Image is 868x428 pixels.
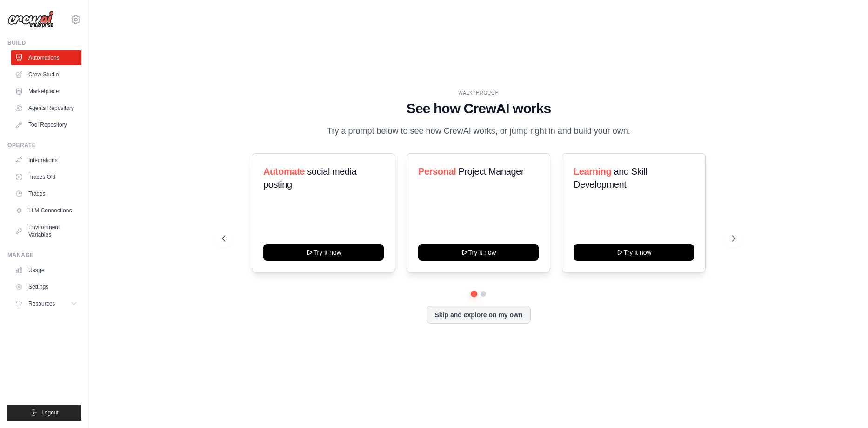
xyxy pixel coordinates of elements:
[263,166,305,177] span: Automate
[11,203,81,218] a: LLM Connections
[11,263,81,278] a: Usage
[322,124,635,138] p: Try a prompt below to see how CrewAI works, or jump right in and build your own.
[11,296,81,311] button: Resources
[11,170,81,184] a: Traces Old
[7,405,81,421] button: Logout
[11,186,81,201] a: Traces
[7,11,54,28] img: Logo
[418,166,456,177] span: Personal
[7,142,81,149] div: Operate
[7,39,81,47] div: Build
[11,220,81,242] a: Environment Variables
[11,153,81,168] a: Integrations
[574,166,647,190] span: and Skill Development
[11,117,81,132] a: Tool Repository
[11,84,81,99] a: Marketplace
[222,89,735,96] div: WALKTHROUGH
[41,409,59,416] span: Logout
[418,244,539,261] button: Try it now
[7,251,81,259] div: Manage
[11,67,81,82] a: Crew Studio
[263,244,384,261] button: Try it now
[11,101,81,115] a: Agents Repository
[574,166,611,177] span: Learning
[574,244,694,261] button: Try it now
[459,166,524,177] span: Project Manager
[11,279,81,294] a: Settings
[263,166,357,190] span: social media posting
[11,50,81,65] a: Automations
[28,300,55,307] span: Resources
[222,100,735,117] h1: See how CrewAI works
[427,306,530,324] button: Skip and explore on my own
